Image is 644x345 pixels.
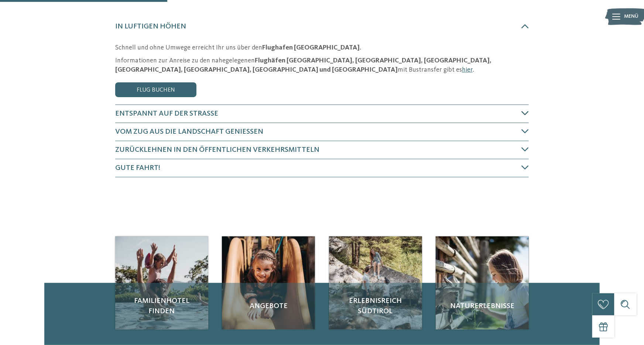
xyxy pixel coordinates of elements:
[123,296,201,317] span: Familienhotel finden
[222,236,315,329] img: Anreise zu den Familienhotels Südtirol
[115,110,218,117] span: Entspannt auf der Straße
[115,57,491,73] strong: Flughäfen [GEOGRAPHIC_DATA], [GEOGRAPHIC_DATA], [GEOGRAPHIC_DATA], [GEOGRAPHIC_DATA], [GEOGRAPHIC...
[436,236,529,329] img: Anreise zu den Familienhotels Südtirol
[443,301,521,311] span: Naturerlebnisse
[115,128,263,136] span: Vom Zug aus die Landschaft genießen
[222,236,315,329] a: Anreise zu den Familienhotels Südtirol Angebote
[115,43,529,52] p: Schnell und ohne Umwege erreicht Ihr uns über den .
[115,236,208,329] a: Anreise zu den Familienhotels Südtirol Familienhotel finden
[115,236,208,329] img: Anreise zu den Familienhotels Südtirol
[462,66,473,73] a: hier
[229,301,308,311] span: Angebote
[115,82,196,97] a: Flug buchen
[115,56,529,75] p: Informationen zur Anreise zu den nahegelegenen mit Bustransfer gibt es .
[115,164,160,172] span: Gute Fahrt!
[329,236,422,329] img: Anreise zu den Familienhotels Südtirol
[329,236,422,329] a: Anreise zu den Familienhotels Südtirol Erlebnisreich Südtirol
[115,146,319,154] span: Zurücklehnen in den öffentlichen Verkehrsmitteln
[262,44,360,51] strong: Flughafen [GEOGRAPHIC_DATA]
[436,236,529,329] a: Anreise zu den Familienhotels Südtirol Naturerlebnisse
[336,296,415,317] span: Erlebnisreich Südtirol
[115,23,186,30] span: In luftigen Höhen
